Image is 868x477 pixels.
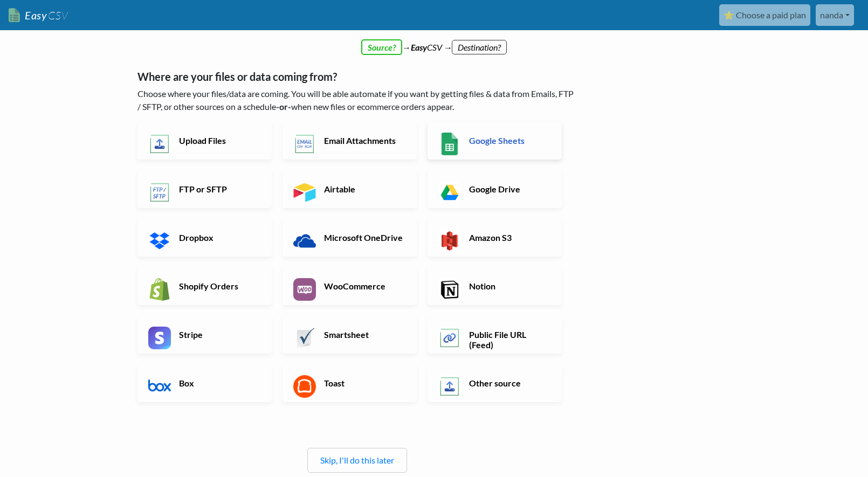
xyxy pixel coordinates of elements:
h6: Other source [466,378,551,388]
img: Amazon S3 App & API [438,230,461,252]
img: Stripe App & API [148,327,171,349]
h6: Stripe [176,329,261,340]
a: WooCommerce [283,267,417,305]
h6: Microsoft OneDrive [321,232,406,243]
img: Google Sheets App & API [438,133,461,155]
img: Upload Files App & API [148,133,171,155]
img: Box App & API [148,375,171,398]
a: Microsoft OneDrive [283,219,417,257]
a: Email Attachments [283,122,417,160]
a: Public File URL (Feed) [428,316,562,354]
h6: Notion [466,281,551,291]
h5: Where are your files or data coming from? [137,70,577,83]
div: → CSV → [127,30,741,54]
a: nanda [816,4,854,26]
a: Airtable [283,170,417,208]
h6: Amazon S3 [466,232,551,243]
img: Toast App & API [293,375,316,398]
img: Microsoft OneDrive App & API [293,230,316,252]
img: Email New CSV or XLSX File App & API [293,133,316,155]
a: Google Drive [428,170,562,208]
h6: FTP or SFTP [176,184,261,194]
img: WooCommerce App & API [293,278,316,301]
img: FTP or SFTP App & API [148,181,171,204]
a: Shopify Orders [137,267,272,305]
a: Amazon S3 [428,219,562,257]
a: Box [137,364,272,402]
h6: Toast [321,378,406,388]
h6: Public File URL (Feed) [466,329,551,350]
h6: Dropbox [176,232,261,243]
span: CSV [47,9,68,22]
img: Notion App & API [438,278,461,301]
a: FTP or SFTP [137,170,272,208]
img: Public File URL App & API [438,327,461,349]
iframe: Drift Widget Chat Controller [814,423,855,464]
a: Smartsheet [283,316,417,354]
h6: Shopify Orders [176,281,261,291]
h6: Box [176,378,261,388]
img: Google Drive App & API [438,181,461,204]
a: Toast [283,364,417,402]
img: Dropbox App & API [148,230,171,252]
a: ⭐ Choose a paid plan [719,4,810,26]
a: Skip, I'll do this later [320,455,394,465]
h6: Smartsheet [321,329,406,340]
a: Other source [428,364,562,402]
h6: Google Drive [466,184,551,194]
img: Other Source App & API [438,375,461,398]
b: -or- [276,101,291,112]
a: Notion [428,267,562,305]
img: Shopify App & API [148,278,171,301]
h6: WooCommerce [321,281,406,291]
a: EasyCSV [9,4,68,26]
a: Stripe [137,316,272,354]
a: Google Sheets [428,122,562,160]
p: Choose where your files/data are coming. You will be able automate if you want by getting files &... [137,87,577,113]
h6: Email Attachments [321,135,406,146]
h6: Airtable [321,184,406,194]
h6: Google Sheets [466,135,551,146]
img: Smartsheet App & API [293,327,316,349]
img: Airtable App & API [293,181,316,204]
a: Upload Files [137,122,272,160]
a: Dropbox [137,219,272,257]
h6: Upload Files [176,135,261,146]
